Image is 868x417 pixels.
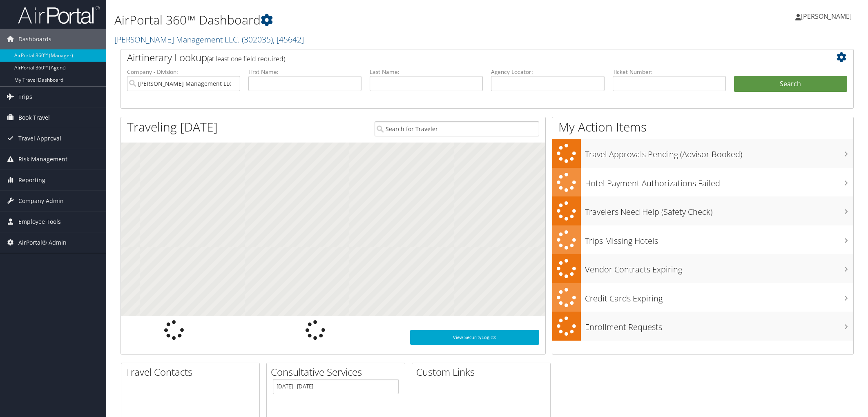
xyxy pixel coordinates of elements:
a: Travelers Need Help (Safety Check) [552,196,853,225]
span: , [ 45642 ] [273,34,304,45]
a: Vendor Contracts Expiring [552,254,853,283]
h1: Traveling [DATE] [127,118,218,136]
label: First Name: [248,68,361,76]
h3: Hotel Payment Authorizations Failed [585,174,853,189]
span: AirPortal® Admin [18,232,67,253]
a: [PERSON_NAME] [795,4,860,29]
h3: Enrollment Requests [585,317,853,333]
span: ( 302035 ) [242,34,273,45]
h3: Credit Cards Expiring [585,289,853,304]
h1: AirPortal 360™ Dashboard [114,11,611,29]
img: airportal-logo.png [18,5,100,25]
h3: Travelers Need Help (Safety Check) [585,202,853,218]
h2: Consultative Services [271,365,405,379]
h2: Airtinerary Lookup [127,51,786,65]
span: Book Travel [18,107,50,128]
h1: My Action Items [552,118,853,136]
span: (at least one field required) [207,54,285,63]
h3: Trips Missing Hotels [585,231,853,247]
span: Employee Tools [18,212,61,232]
span: [PERSON_NAME] [801,12,852,21]
a: Enrollment Requests [552,312,853,341]
label: Company - Division: [127,68,240,76]
h2: Custom Links [416,365,550,379]
a: Travel Approvals Pending (Advisor Booked) [552,139,853,168]
a: Credit Cards Expiring [552,283,853,312]
a: View SecurityLogic® [410,330,539,345]
h3: Vendor Contracts Expiring [585,260,853,275]
span: Company Admin [18,191,64,211]
button: Search [734,76,847,92]
label: Ticket Number: [613,68,726,76]
h2: Travel Contacts [125,365,259,379]
span: Travel Approval [18,128,61,149]
label: Last Name: [370,68,483,76]
label: Agency Locator: [491,68,604,76]
a: [PERSON_NAME] Management LLC. [114,34,304,45]
span: Trips [18,87,32,107]
a: Trips Missing Hotels [552,225,853,254]
span: Reporting [18,170,45,190]
span: Dashboards [18,29,51,49]
span: Risk Management [18,149,67,169]
input: Search for Traveler [375,121,539,136]
h3: Travel Approvals Pending (Advisor Booked) [585,145,853,160]
a: Hotel Payment Authorizations Failed [552,168,853,197]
